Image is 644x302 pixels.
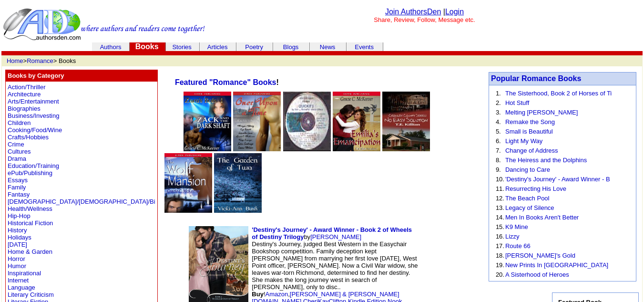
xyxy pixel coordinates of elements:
font: 5. [496,128,501,135]
img: cleardot.gif [273,47,273,47]
img: cleardot.gif [641,52,642,54]
font: 16. [496,233,504,240]
a: Poetry [245,43,263,51]
a: Emilia's Emancipation [333,145,380,153]
a: Horror [8,255,25,262]
a: Business/Investing [8,112,59,119]
a: Biographies [8,105,41,112]
a: Route 66 [505,242,531,250]
a: Amazon [266,291,288,298]
a: Health/Wellness [8,205,52,212]
a: Legacy of Silence [505,204,554,211]
a: No Easy Solution (Crowley County Series # 1) [382,145,430,153]
a: Events [355,43,374,51]
font: 18. [496,252,504,259]
font: 12. [496,195,504,202]
font: Popular Romance Books [491,74,581,83]
a: Melting [PERSON_NAME] [505,109,578,116]
img: cleardot.gif [165,47,166,47]
a: ePub/Publishing [8,169,52,177]
img: cleardot.gif [200,47,200,47]
img: shim.gif [427,242,465,300]
a: News [320,43,336,51]
a: Family [8,184,26,191]
img: cleardot.gif [92,47,93,47]
a: 'Destiny's Journey' - Award Winner - B [505,176,610,183]
font: 9. [496,166,501,173]
font: 13. [496,204,504,211]
a: Light My Way [505,137,542,145]
a: Hip-Hop [8,212,31,219]
font: 1. [496,90,501,97]
img: cleardot.gif [129,47,130,47]
a: The Wolf in the Mansion [164,206,212,214]
img: 25798.jpg [233,92,281,151]
img: cleardot.gif [236,47,237,47]
img: cleardot.gif [199,47,200,47]
a: Action/Thriller [8,83,45,91]
a: Resurrecting His Love [505,185,566,192]
b: Books by Category [8,72,64,79]
img: 25181.jpg [333,92,380,151]
a: Dancing to Care [505,166,550,173]
a: Humor [8,262,26,270]
a: Men In Books Aren't Better [505,214,579,221]
a: A Sisterhood of Heroes [505,271,569,278]
a: Crime [8,141,24,148]
a: The Garden of Two [214,206,262,214]
img: shim.gif [474,274,477,276]
font: 8. [496,156,501,164]
img: cleardot.gif [383,47,383,47]
a: Holidays [8,234,31,241]
img: cleardot.gif [347,47,347,47]
a: Inspirational [8,270,41,277]
a: Lizzy [505,233,520,240]
a: The Sisterhood, Book 2 of Horses of Ti [505,90,612,97]
a: Quickies [283,145,331,153]
a: Romance [27,57,53,64]
img: cleardot.gif [346,47,347,47]
a: Drama [8,155,26,162]
img: 77178.jpg [214,153,262,213]
a: Architecture [8,91,41,98]
font: 17. [496,242,504,250]
a: Articles [207,43,228,51]
font: Share, Review, Follow, Message etc. [374,16,475,23]
a: Fantasy [8,191,30,198]
a: Hot Stuff [505,99,529,106]
a: Home & Garden [8,248,52,255]
a: [DEMOGRAPHIC_DATA]/[DEMOGRAPHIC_DATA]/Bi [8,198,155,205]
img: cleardot.gif [310,47,310,47]
a: The Beach Pool [505,195,550,202]
b: Buy [252,291,264,298]
font: 20. [496,271,504,278]
img: 22517.jpg [164,153,212,213]
a: Essays [8,177,28,184]
a: Stories [172,43,191,51]
a: Home [7,57,23,64]
img: cleardot.gif [164,87,165,92]
font: 3. [496,109,501,116]
font: 11. [496,185,504,192]
a: Zack and the Dark Shaft: Zara's Bois 1 [184,145,231,153]
a: [PERSON_NAME] [310,233,361,240]
a: Children [8,119,31,126]
font: 14. [496,214,504,221]
a: Language [8,284,35,291]
img: 5200.jpg [283,92,331,151]
a: Small is Beautiful [505,128,553,135]
a: New Prints In [GEOGRAPHIC_DATA] [505,261,608,269]
font: | [443,8,464,16]
a: History [8,227,27,234]
img: cleardot.gif [309,47,310,47]
font: 6. [496,137,501,145]
a: Join AuthorsDen [385,8,441,16]
img: 21844.jpg [184,92,231,151]
a: Remake the Song [505,118,555,125]
img: cleardot.gif [273,47,274,47]
a: K9 Mine [505,223,528,230]
a: Books [135,42,159,51]
a: 'Destiny's Journey' - Award Winner - Book 2 of Wheels of Destiny Trilogy [252,226,412,240]
a: Once Upon a Time - Fairy Tale Collection [233,145,281,153]
a: Change of Address [505,147,558,154]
